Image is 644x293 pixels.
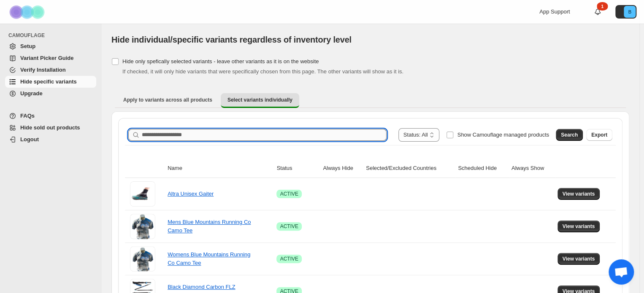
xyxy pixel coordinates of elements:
[5,110,96,122] a: FAQs
[563,255,595,262] span: View variants
[130,246,155,271] img: Womens Blue Mountains Running Co Camo Tee
[20,43,35,49] span: Setup
[168,219,251,234] a: Mens Blue Mountains Running Co Camo Tee
[116,93,219,107] button: Apply to variants across all products
[363,159,455,178] th: Selected/Excluded Countries
[274,159,320,178] th: Status
[122,58,319,65] span: Hide only spefically selected variants - leave other variants as it is on the website
[561,132,578,138] span: Search
[591,132,607,138] span: Export
[20,55,73,61] span: Variant Picker Guide
[280,191,298,197] span: ACTIVE
[123,97,212,103] span: Apply to variants across all products
[20,78,77,85] span: Hide specific variants
[586,129,612,141] button: Export
[111,35,352,44] span: Hide individual/specific variants regardless of inventory level
[5,76,96,88] a: Hide specific variants
[593,8,602,16] a: 1
[5,88,96,99] a: Upgrade
[320,159,363,178] th: Always Hide
[615,5,636,19] button: Avatar with initials B
[8,32,97,39] span: CAMOUFLAGE
[455,159,509,178] th: Scheduled Hide
[168,251,250,266] a: Womens Blue Mountains Running Co Camo Tee
[20,136,39,142] span: Logout
[227,97,292,103] span: Select variants individually
[597,2,608,11] div: 1
[5,52,96,64] a: Variant Picker Guide
[7,0,49,24] img: Camouflage
[5,134,96,145] a: Logout
[557,188,600,200] button: View variants
[280,255,298,262] span: ACTIVE
[20,124,80,131] span: Hide sold out products
[280,223,298,230] span: ACTIVE
[563,223,595,230] span: View variants
[168,191,214,197] a: Altra Unisex Gaiter
[628,9,631,14] text: B
[609,259,634,285] a: Open chat
[5,64,96,76] a: Verify Installation
[624,6,636,18] span: Avatar with initials B
[130,214,155,239] img: Mens Blue Mountains Running Co Camo Tee
[557,253,600,265] button: View variants
[20,90,43,97] span: Upgrade
[5,122,96,134] a: Hide sold out products
[20,67,66,73] span: Verify Installation
[165,159,274,178] th: Name
[20,113,35,119] span: FAQs
[539,8,570,15] span: App Support
[557,220,600,232] button: View variants
[556,129,583,141] button: Search
[130,181,155,207] img: Altra Unisex Gaiter
[457,132,549,138] span: Show Camouflage managed products
[122,68,403,75] span: If checked, it will only hide variants that were specifically chosen from this page. The other va...
[509,159,555,178] th: Always Show
[563,191,595,197] span: View variants
[5,40,96,52] a: Setup
[221,93,299,108] button: Select variants individually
